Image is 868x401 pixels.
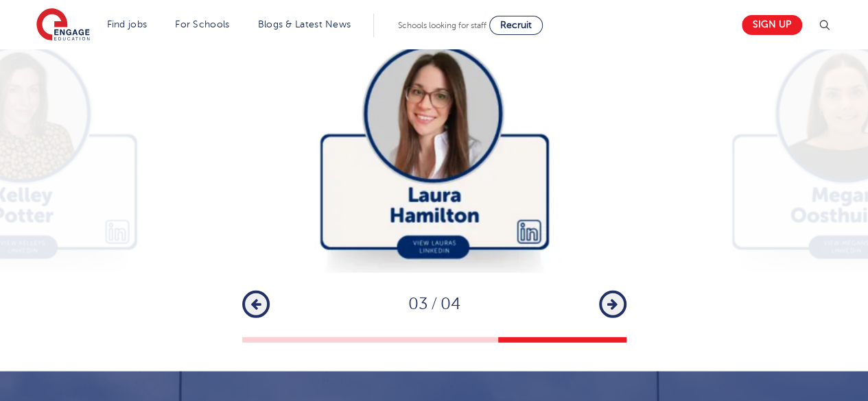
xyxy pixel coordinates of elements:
[175,19,229,29] a: For Schools
[36,8,90,42] img: Engage Education
[427,295,441,313] span: /
[370,337,498,343] button: 2 of 3
[489,16,543,35] a: Recruit
[408,295,427,313] span: 03
[500,20,532,30] span: Recruit
[258,19,351,29] a: Blogs & Latest News
[742,15,802,35] a: Sign up
[242,337,371,343] button: 1 of 3
[398,21,486,30] span: Schools looking for staff
[498,337,626,343] button: 3 of 3
[107,19,148,29] a: Find jobs
[441,295,460,313] span: 04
